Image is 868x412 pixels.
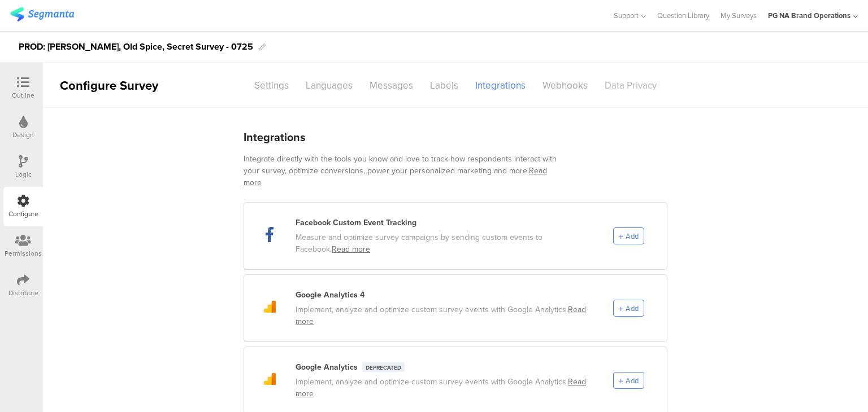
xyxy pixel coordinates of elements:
a: Read more [296,376,586,400]
div: Google Analytics [296,361,358,373]
img: segmanta logo [10,7,74,21]
div: Webhooks [534,76,596,95]
div: Implement, analyze and optimize custom survey events with Google Analytics. [296,376,596,400]
div: Deprecated [362,362,405,372]
div: Facebook Custom Event Tracking [296,217,416,229]
div: Permissions [5,248,42,258]
a: Read more [296,304,586,327]
div: Configure Survey [43,76,173,95]
div: Logic [15,169,32,179]
div: Integrations [467,76,534,95]
div: PG NA Brand Operations [768,10,850,21]
div: Design [12,130,34,140]
div: Integrations [244,129,306,146]
div: Messages [361,76,422,95]
div: Integrate directly with the tools you know and love to track how respondents interact with your s... [244,153,566,189]
span: Add [626,303,639,314]
div: PROD: [PERSON_NAME], Old Spice, Secret Survey - 0725 [19,38,253,56]
div: Google Analytics 4 [296,289,364,301]
div: Outline [12,90,34,100]
span: Add [626,375,639,386]
div: Data Privacy [596,76,665,95]
div: Implement, analyze and optimize custom survey events with Google Analytics. [296,304,596,327]
span: Support [614,10,639,21]
div: Settings [246,76,297,95]
div: Configure [8,209,38,219]
a: Read more [244,165,547,189]
div: Measure and optimize survey campaigns by sending custom events to Facebook. [296,231,596,255]
span: Add [626,231,639,242]
div: Languages [297,76,361,95]
a: Read more [332,243,370,255]
div: Distribute [8,288,38,298]
div: Labels [422,76,467,95]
